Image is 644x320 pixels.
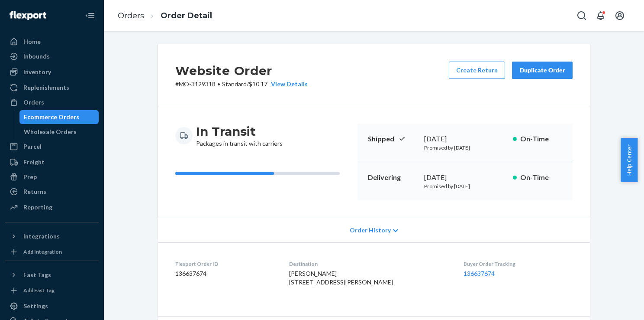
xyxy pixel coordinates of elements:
a: Inbounds [5,49,99,63]
div: Orders [23,98,44,107]
a: Freight [5,155,99,169]
div: Add Fast Tag [23,287,55,294]
p: Delivering [368,173,417,183]
p: On-Time [520,134,562,144]
div: [DATE] [424,173,506,183]
a: 136637674 [464,270,495,277]
div: Ecommerce Orders [24,113,79,121]
a: Replenishments [5,81,99,95]
a: Returns [5,185,99,199]
div: Home [23,37,41,46]
p: Shipped [368,134,417,144]
a: Prep [5,170,99,184]
dt: Flexport Order ID [175,260,275,268]
span: [PERSON_NAME] [STREET_ADDRESS][PERSON_NAME] [289,270,393,286]
a: Add Integration [5,247,99,257]
a: Settings [5,299,99,313]
p: On-Time [520,173,562,183]
button: Close Navigation [81,7,99,24]
button: Fast Tags [5,268,99,282]
button: Open Search Box [573,7,590,24]
dd: 136637674 [175,269,275,278]
ol: breadcrumbs [111,3,219,29]
button: Open notifications [592,7,609,24]
div: Returns [23,187,46,196]
a: Parcel [5,140,99,153]
p: Promised by [DATE] [424,183,506,190]
a: Reporting [5,200,99,214]
div: Duplicate Order [519,66,565,75]
p: # MO-3129318 / $10.17 [175,80,308,88]
div: Add Integration [23,248,62,255]
div: Packages in transit with carriers [196,124,283,148]
div: Integrations [23,232,60,241]
div: Wholesale Orders [24,127,77,136]
div: Replenishments [23,83,69,92]
a: Home [5,35,99,49]
h3: In Transit [196,124,283,139]
div: Freight [23,158,45,167]
div: Inventory [23,68,51,76]
a: Orders [118,11,144,20]
span: Standard [222,80,247,88]
button: Create Return [449,62,505,79]
div: Fast Tags [23,271,51,279]
a: Orders [5,95,99,109]
span: Order History [350,226,391,235]
img: Flexport logo [10,11,46,20]
dt: Buyer Order Tracking [464,260,573,268]
div: Prep [23,173,37,181]
div: Inbounds [23,52,50,61]
dt: Destination [289,260,450,268]
a: Inventory [5,65,99,79]
p: Promised by [DATE] [424,144,506,151]
div: Settings [23,302,48,310]
div: [DATE] [424,134,506,144]
a: Wholesale Orders [19,125,99,139]
a: Order Detail [161,11,212,20]
a: Ecommerce Orders [19,110,99,124]
button: Duplicate Order [512,62,573,79]
h2: Website Order [175,62,308,80]
div: Parcel [23,142,42,151]
button: Help Center [621,138,638,182]
button: Open account menu [611,7,628,24]
a: Add Fast Tag [5,285,99,296]
span: • [217,80,220,88]
button: Integrations [5,229,99,243]
div: Reporting [23,203,52,212]
button: View Details [267,80,308,88]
